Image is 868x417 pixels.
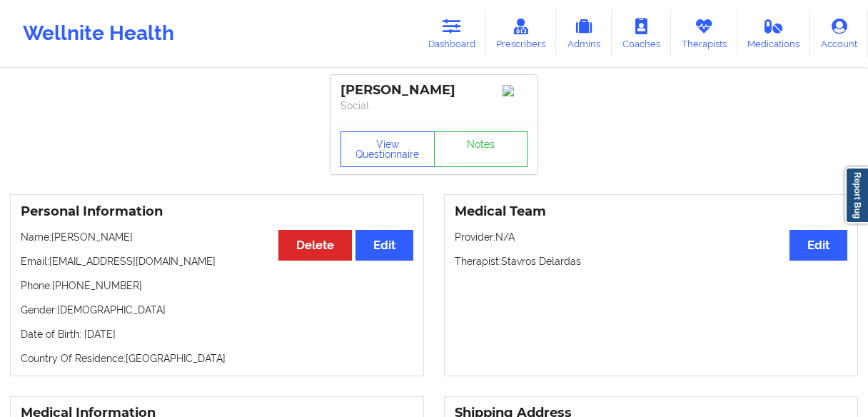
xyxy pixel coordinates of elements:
[278,230,352,261] button: Delete
[810,10,868,57] a: Account
[503,85,528,96] img: Image%2Fplaceholer-image.png
[434,131,528,167] a: Notes
[418,10,486,57] a: Dashboard
[455,204,847,220] h3: Medical Team
[789,230,847,261] button: Edit
[455,254,847,268] p: Therapist: Stavros Delardas
[455,230,847,244] p: Provider: N/A
[21,327,413,341] p: Date of Birth: [DATE]
[21,230,413,244] p: Name: [PERSON_NAME]
[340,82,528,99] div: [PERSON_NAME]
[21,254,413,268] p: Email: [EMAIL_ADDRESS][DOMAIN_NAME]
[845,167,868,223] a: Report Bug
[355,230,413,261] button: Edit
[556,10,612,57] a: Admins
[21,278,413,293] p: Phone: [PHONE_NUMBER]
[737,10,811,57] a: Medications
[21,204,413,220] h3: Personal Information
[486,10,557,57] a: Prescribers
[671,10,737,57] a: Therapists
[340,99,528,113] p: Social
[21,303,413,317] p: Gender: [DEMOGRAPHIC_DATA]
[612,10,671,57] a: Coaches
[21,351,413,366] p: Country Of Residence: [GEOGRAPHIC_DATA]
[340,131,435,167] button: View Questionnaire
